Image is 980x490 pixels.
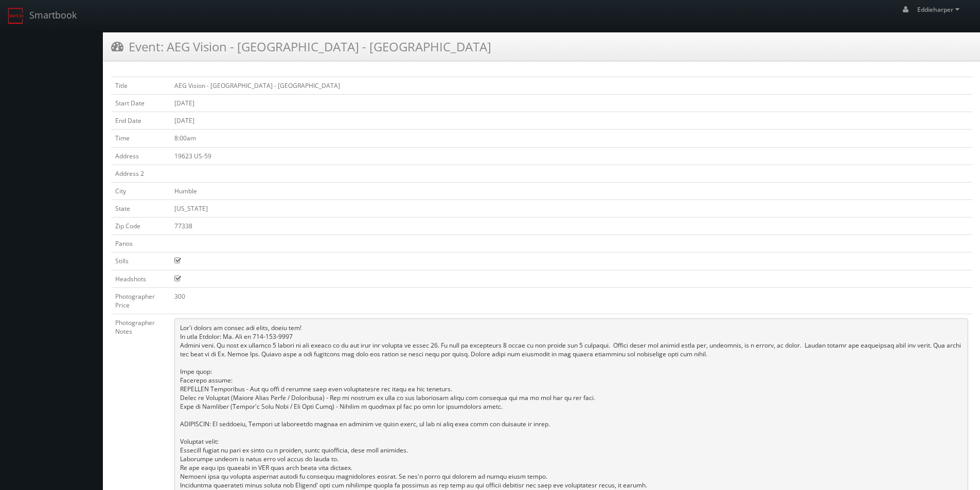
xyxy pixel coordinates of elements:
[111,252,170,270] td: Stills
[111,147,170,165] td: Address
[111,130,170,147] td: Time
[111,38,491,56] h3: Event: AEG Vision - [GEOGRAPHIC_DATA] - [GEOGRAPHIC_DATA]
[111,199,170,217] td: State
[111,112,170,130] td: End Date
[111,287,170,314] td: Photographer Price
[111,270,170,287] td: Headshots
[170,217,972,235] td: 77338
[111,182,170,199] td: City
[111,217,170,235] td: Zip Code
[111,95,170,112] td: Start Date
[917,5,963,14] span: Eddieharper
[8,8,24,24] img: smartbook-logo.png
[170,77,972,95] td: AEG Vision - [GEOGRAPHIC_DATA] - [GEOGRAPHIC_DATA]
[170,199,972,217] td: [US_STATE]
[170,147,972,165] td: 19623 US-59
[170,95,972,112] td: [DATE]
[170,130,972,147] td: 8:00am
[170,112,972,130] td: [DATE]
[111,235,170,252] td: Panos
[170,287,972,314] td: 300
[170,182,972,199] td: Humble
[111,77,170,95] td: Title
[111,165,170,182] td: Address 2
